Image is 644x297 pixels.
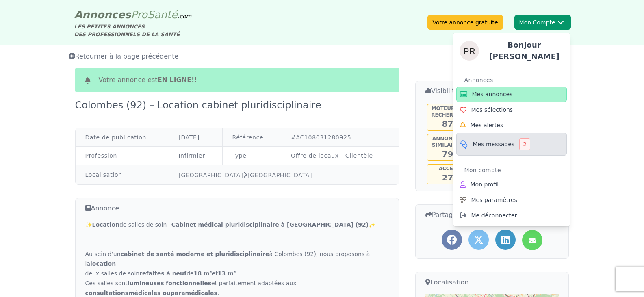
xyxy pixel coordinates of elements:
[522,230,542,250] a: Partager l'annonce par mail
[291,152,373,159] a: Offre de locaux - Clientèle
[75,99,326,112] div: Colombes (92) – Location cabinet pluridisciplinaire
[425,277,559,287] h3: Localisation
[218,270,236,277] strong: 13 m²
[460,41,479,61] img: Philippe
[471,106,513,114] span: Mes sélections
[442,230,462,250] a: Partager l'annonce sur Facebook
[85,203,389,213] h3: Annonce
[514,15,571,30] button: Mon ComptePhilippeBonjour [PERSON_NAME]AnnoncesMes annoncesMes sélectionsMes alertesMes messages2...
[222,128,281,147] td: Référence
[519,138,530,150] div: 2
[171,221,369,228] strong: Cabinet médical pluridisciplinaire à [GEOGRAPHIC_DATA] (92)
[427,15,503,30] a: Votre annonce gratuite
[442,149,453,159] span: 79
[178,13,191,20] span: .com
[76,165,169,185] td: Localisation
[194,270,212,277] strong: 18 m²
[247,172,312,178] a: [GEOGRAPHIC_DATA]
[471,121,503,129] span: Mes alertes
[456,208,567,223] a: Me déconnecter
[456,192,567,208] a: Mes paramètres
[428,105,467,118] h5: Moteur de recherche
[495,230,516,250] a: Partager l'annonce sur LinkedIn
[131,9,147,21] span: Pro
[468,230,489,250] a: Partager l'annonce sur Twitter
[281,128,399,147] td: #AC108031280925
[69,52,179,60] span: Retourner à la page précédente
[486,39,564,62] h4: Bonjour [PERSON_NAME]
[425,86,559,96] h3: Visibilité de l'annonce...
[464,74,567,87] div: Annonces
[425,210,559,220] h3: Partager cette annonce...
[222,147,281,165] td: Type
[92,221,119,228] strong: Location
[456,102,567,117] a: Mes sélections
[473,140,515,148] span: Mes messages
[147,9,178,21] span: Santé
[428,165,467,172] h5: Accès
[85,290,217,296] strong: consultations s ou es
[428,135,467,148] h5: Annonces similaires
[76,128,169,147] td: Date de publication
[158,76,195,84] b: en ligne!
[178,152,205,159] a: Infirmier
[74,9,131,21] span: Annonces
[166,280,211,286] strong: fonctionnelles
[178,172,243,178] a: [GEOGRAPHIC_DATA]
[456,87,567,102] a: Mes annonces
[74,23,192,38] div: LES PETITES ANNONCES DES PROFESSIONNELS DE LA SANTÉ
[139,270,186,277] strong: refaites à neuf
[121,251,269,257] strong: cabinet de santé moderne et pluridisciplinaire
[69,53,75,59] i: Retourner à la liste
[90,260,116,267] strong: location
[442,173,453,182] span: 27
[76,147,169,165] td: Profession
[442,119,453,129] span: 87
[464,164,567,177] div: Mon compte
[85,220,389,230] h2: ✨ de salles de soin – ✨
[128,290,157,296] strong: médicale
[471,180,499,189] span: Mon profil
[456,117,567,133] a: Mes alertes
[99,75,197,85] span: Votre annonce est !
[128,280,164,286] strong: lumineuses
[472,90,513,98] span: Mes annonces
[471,196,517,204] span: Mes paramètres
[456,133,567,156] a: Mes messages2
[74,9,192,21] a: AnnoncesProSanté.com
[171,290,210,296] strong: paramédical
[169,128,222,147] td: [DATE]
[456,177,567,192] a: Mon profil
[471,211,517,219] span: Me déconnecter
